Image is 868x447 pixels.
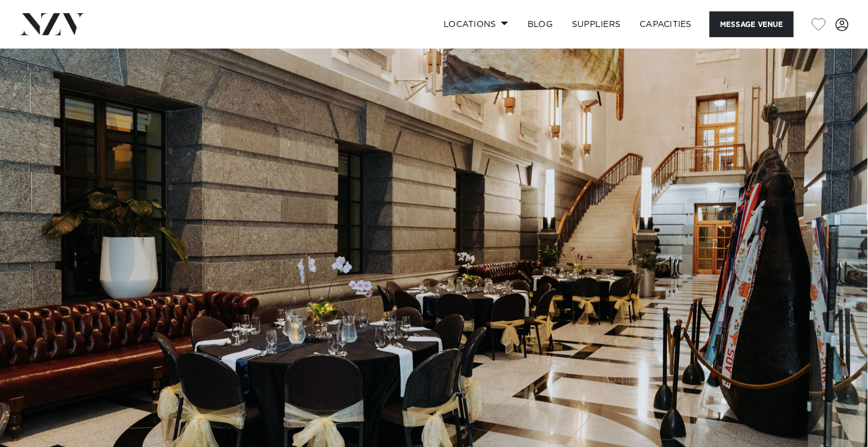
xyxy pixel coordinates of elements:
[19,13,85,35] img: nzv-logo.png
[434,11,518,37] a: Locations
[518,11,562,37] a: BLOG
[631,11,702,37] a: Capacities
[562,11,630,37] a: SUPPLIERS
[710,11,794,37] button: Message Venue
